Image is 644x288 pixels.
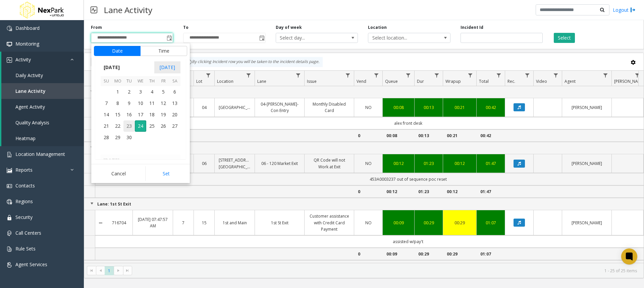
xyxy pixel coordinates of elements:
a: [GEOGRAPHIC_DATA] [219,104,251,111]
label: Location [368,24,387,31]
td: Sunday, September 21, 2025 [101,120,112,132]
span: 22 [112,120,123,132]
th: Mo [112,76,123,87]
a: 04-[PERSON_NAME]-Con Entry [259,101,300,114]
td: Monday, September 1, 2025 [112,86,123,98]
td: Monday, September 8, 2025 [112,98,123,109]
span: 16 [123,109,135,120]
a: 00:12 [387,160,410,167]
td: Thursday, September 11, 2025 [146,98,158,109]
td: Sunday, September 7, 2025 [101,98,112,109]
button: Date tab [94,46,141,56]
a: 00:08 [387,104,410,111]
span: Heatmap [15,135,36,141]
a: [PERSON_NAME] [566,220,607,226]
a: 7 [177,220,190,226]
div: 01:23 [419,160,439,167]
span: 17 [135,109,146,120]
span: 7 [101,98,112,109]
span: Dashboard [15,25,40,31]
a: Collapse Group [89,145,95,150]
span: Select location... [368,33,434,43]
span: 13 [169,98,180,109]
div: 00:42 [481,104,501,111]
td: 0 [354,248,382,260]
td: Wednesday, September 3, 2025 [135,86,146,98]
span: Select day... [276,33,341,43]
span: 1 [112,86,123,98]
img: 'icon' [7,183,12,189]
td: Saturday, September 20, 2025 [169,109,180,120]
td: Friday, September 26, 2025 [158,120,169,132]
th: Tu [123,76,135,87]
td: 0 [354,129,382,142]
span: Page 1 [105,266,114,275]
div: 00:29 [447,220,472,226]
span: Rec. [507,78,515,84]
th: We [135,76,146,87]
td: Tuesday, September 9, 2025 [123,98,135,109]
span: Agent Services [15,261,47,268]
td: Monday, September 29, 2025 [112,132,123,143]
span: 8 [112,98,123,109]
a: Collapse Group [89,89,95,94]
label: Day of week [276,24,302,31]
a: 06 [198,160,210,167]
span: 19 [158,109,169,120]
a: Agent Activity [1,99,84,115]
span: 21 [101,120,112,132]
td: 00:12 [382,185,414,198]
a: 00:29 [419,220,439,226]
div: Data table [84,71,644,263]
span: 3 [135,86,146,98]
td: Friday, September 19, 2025 [158,109,169,120]
a: Lane Activity [1,83,84,99]
th: Su [101,76,112,87]
td: Friday, September 12, 2025 [158,98,169,109]
td: Thursday, September 4, 2025 [146,86,158,98]
a: Total Filter Menu [494,71,503,80]
div: By clicking Incident row you will be taken to the incident details page. [183,57,323,67]
a: 06 - 120 Market Exit [259,160,300,167]
span: Contacts [15,182,35,189]
a: Customer assistance with Credit Card Payment [309,213,350,232]
span: Daily Activity [15,72,43,78]
a: Heatmap [1,130,84,146]
td: Sunday, September 14, 2025 [101,109,112,120]
span: Wrapup [445,78,461,84]
td: Wednesday, September 24, 2025 [135,120,146,132]
a: [PERSON_NAME] [566,104,607,111]
span: Toggle popup [258,33,265,43]
span: 26 [158,120,169,132]
td: 01:23 [414,185,443,198]
td: Tuesday, September 2, 2025 [123,86,135,98]
td: Saturday, September 6, 2025 [169,86,180,98]
a: 00:09 [387,220,410,226]
th: Fr [158,76,169,87]
a: NO [358,160,378,167]
td: 00:29 [414,248,443,260]
td: 01:07 [476,248,505,260]
img: 'icon' [7,199,12,205]
a: Quality Analysis [1,115,84,130]
td: 0 [354,185,382,198]
span: NO [365,105,372,110]
td: 00:12 [443,185,476,198]
button: Time tab [140,46,187,56]
a: Collapse Details [95,220,106,226]
td: 01:47 [476,185,505,198]
th: Sa [169,76,180,87]
a: 00:13 [419,104,439,111]
span: Queue [385,78,398,84]
td: 00:29 [443,248,476,260]
span: 27 [169,120,180,132]
span: Quality Analysis [15,119,49,126]
a: 1st and Main [219,220,251,226]
img: 'icon' [7,231,12,236]
td: Saturday, September 27, 2025 [169,120,180,132]
a: Parker Filter Menu [633,71,642,80]
span: 2 [123,86,135,98]
td: Thursday, September 25, 2025 [146,120,158,132]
